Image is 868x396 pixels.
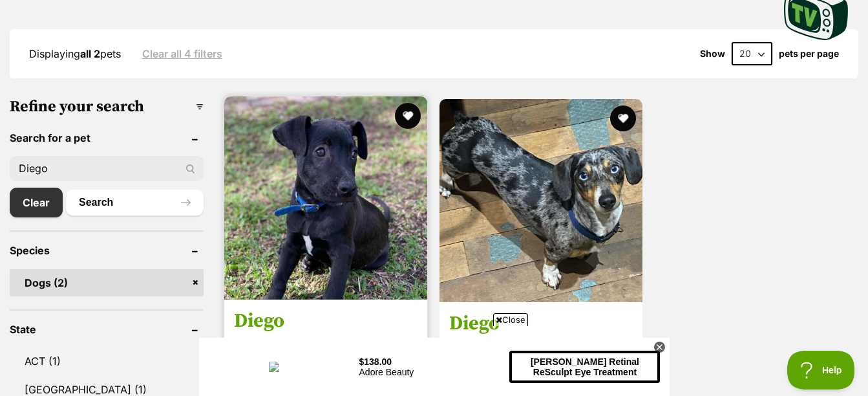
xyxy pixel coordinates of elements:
input: Toby [10,157,204,181]
span: Close [493,313,528,326]
span: Show [700,49,725,59]
a: ACT (1) [10,347,204,375]
a: Clear all 4 filters [142,48,222,60]
button: favourite [395,103,421,129]
iframe: Help Scout Beacon - Open [787,351,855,390]
header: Species [10,245,204,256]
button: Search [66,190,204,215]
h3: Diego [449,312,633,336]
header: Search for a pet [10,132,204,144]
iframe: Advertisement [199,331,670,390]
header: State [10,324,204,335]
h3: Refine your search [10,98,204,116]
img: Diego - Mixed breed Dog [224,96,427,300]
span: Displaying pets [29,47,121,60]
label: pets per page [779,49,839,59]
strong: all 2 [80,47,100,60]
a: Clear [10,188,63,217]
button: favourite [609,105,635,131]
a: Dogs (2) [10,269,204,296]
img: Diego - Dachshund (Miniature Smooth Haired) Dog [439,99,642,302]
h3: Diego [234,309,418,334]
